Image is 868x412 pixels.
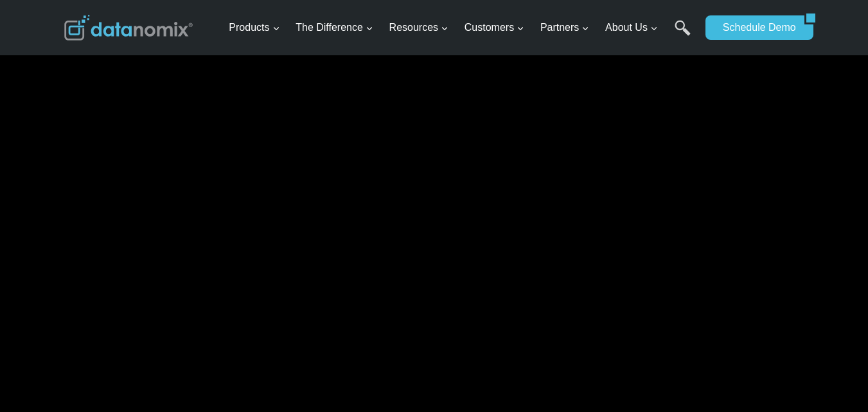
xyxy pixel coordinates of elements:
span: The Difference [296,19,373,36]
span: About Us [605,19,658,36]
span: Customers [465,19,524,36]
nav: Primary Navigation [224,7,699,49]
span: Partners [540,19,589,36]
span: Resources [389,19,448,36]
img: Datanomix [64,15,193,40]
span: Products [229,19,279,36]
a: Search [675,20,691,49]
a: Schedule Demo [705,15,804,40]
